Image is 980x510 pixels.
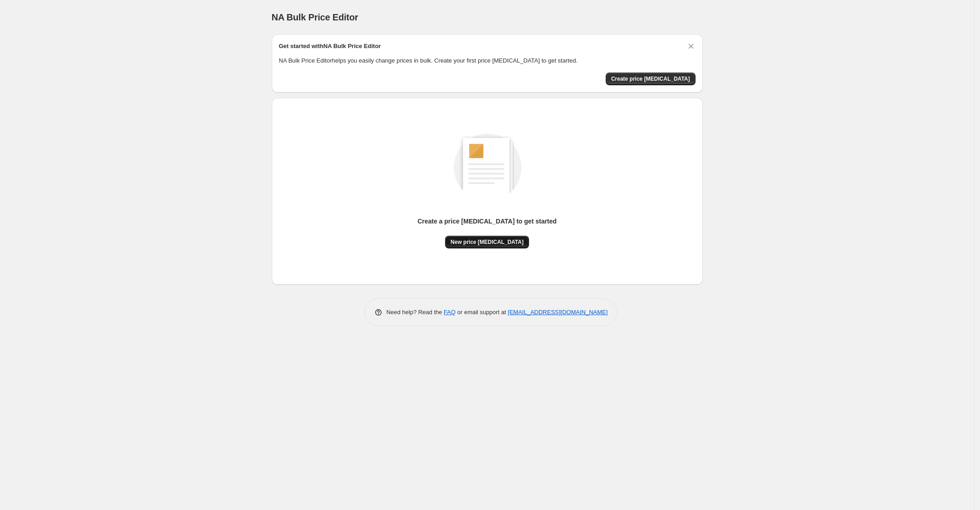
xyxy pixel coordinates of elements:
[272,12,358,22] span: NA Bulk Price Editor
[611,75,690,83] span: Create price [MEDICAL_DATA]
[417,217,557,226] p: Create a price [MEDICAL_DATA] to get started
[279,42,381,51] h2: Get started with NA Bulk Price Editor
[606,73,696,85] button: Create price change job
[686,42,696,51] button: Dismiss card
[508,309,608,316] a: [EMAIL_ADDRESS][DOMAIN_NAME]
[445,236,529,248] button: New price [MEDICAL_DATA]
[387,309,444,316] span: Need help? Read the
[456,309,508,316] span: or email support at
[279,56,696,65] p: NA Bulk Price Editor helps you easily change prices in bulk. Create your first price [MEDICAL_DAT...
[451,238,524,246] span: New price [MEDICAL_DATA]
[444,309,456,316] a: FAQ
